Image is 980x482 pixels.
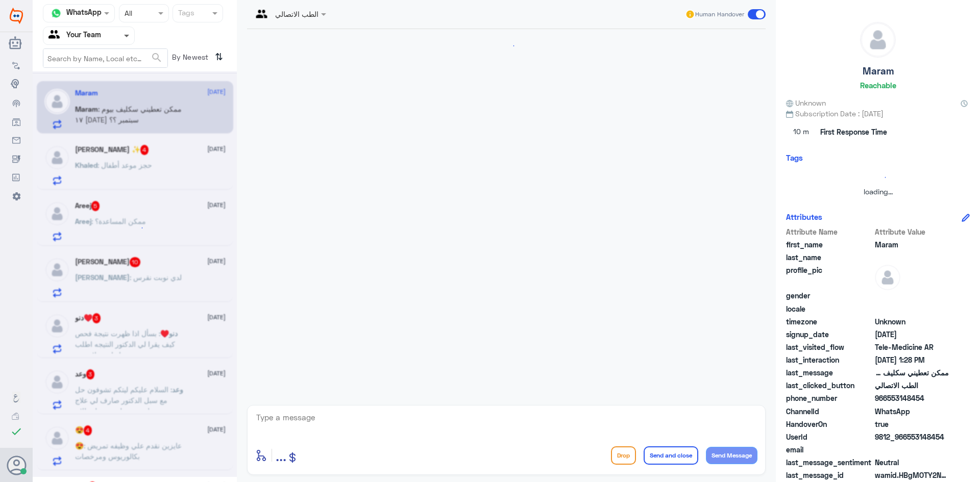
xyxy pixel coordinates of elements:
span: last_visited_flow [786,342,873,352]
div: loading... [789,168,967,186]
h6: Tags [786,153,803,162]
span: Attribute Name [786,226,873,237]
button: Avatar [7,455,26,475]
span: ... [276,446,286,464]
input: Search by Name, Local etc… [43,49,167,67]
button: Drop [611,446,636,465]
span: 2 [875,406,949,417]
span: true [875,419,949,429]
img: yourTeam.svg [48,28,64,43]
span: first_name [786,239,873,250]
span: UserId [786,432,873,442]
span: signup_date [786,329,873,340]
span: timezone [786,316,873,327]
img: defaultAdmin.png [875,265,900,290]
span: wamid.HBgMOTY2NTUzMTQ4NDU0FQIAEhgUM0FFMDMwQjlGMUVERjY2RkM0OUMA [875,470,949,480]
i: check [10,425,22,438]
span: locale [786,303,873,314]
img: Widebot Logo [10,8,23,24]
button: search [151,49,163,66]
h5: Maram [863,65,894,77]
h6: Reachable [860,81,896,90]
img: whatsapp.png [48,6,64,21]
span: null [875,303,949,314]
span: HandoverOn [786,419,873,429]
span: ChannelId [786,406,873,417]
span: 966553148454 [875,393,949,403]
span: Subscription Date : [DATE] [786,108,970,119]
i: ⇅ [215,48,223,65]
span: Attribute Value [875,226,949,237]
span: last_name [786,252,873,263]
span: last_message_sentiment [786,457,873,468]
div: loading... [126,219,144,237]
span: 9812_966553148454 [875,432,949,442]
span: 0 [875,457,949,468]
span: Tele-Medicine AR [875,342,949,352]
span: last_message_id [786,470,873,480]
span: 2025-10-04T10:28:08.342Z [875,354,949,365]
span: Human Handover [695,10,744,19]
div: loading... [250,37,763,55]
span: 2025-10-04T10:27:28.453Z [875,329,949,340]
span: الطب الاتصالي [875,380,949,391]
button: Send and close [644,446,698,465]
span: null [875,290,949,301]
span: Unknown [875,316,949,327]
button: ... [276,444,286,467]
span: null [875,444,949,455]
span: phone_number [786,393,873,403]
span: last_message [786,367,873,378]
button: Send Message [706,447,757,464]
span: search [151,52,163,64]
span: First Response Time [820,126,887,137]
span: Unknown [786,97,826,108]
span: last_clicked_button [786,380,873,391]
span: last_interaction [786,354,873,365]
span: Maram [875,239,949,250]
span: 10 m [786,123,817,141]
span: email [786,444,873,455]
span: profile_pic [786,265,873,288]
div: Tags [177,7,194,20]
span: gender [786,290,873,301]
span: By Newest [168,48,211,69]
h6: Attributes [786,212,822,221]
span: loading... [864,187,893,196]
span: ممكن تعطيني سكليف بيوم ١٧ من شهر سبتمبر ؟؟ [875,367,949,378]
img: defaultAdmin.png [861,22,895,57]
